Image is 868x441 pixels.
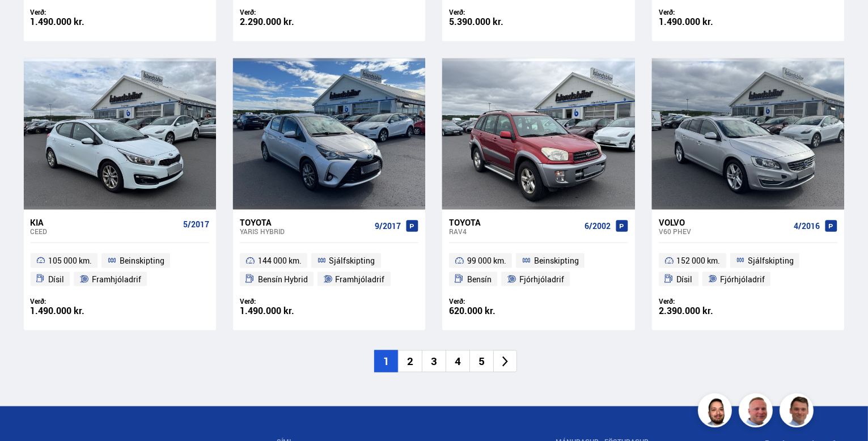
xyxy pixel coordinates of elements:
[374,350,398,372] li: 1
[659,297,748,306] div: Verð:
[240,306,329,316] div: 1.490.000 kr.
[48,254,92,268] span: 105 000 km.
[329,254,375,268] span: Sjálfskipting
[534,254,579,268] span: Beinskipting
[240,227,370,235] div: Yaris HYBRID
[240,297,329,306] div: Verð:
[31,8,120,16] div: Verð:
[677,254,721,268] span: 152 000 km.
[467,254,506,268] span: 99 000 km.
[720,273,765,286] span: Fjórhjóladrif
[659,8,748,16] div: Verð:
[677,273,693,286] span: Dísil
[449,217,579,227] div: Toyota
[31,306,120,316] div: 1.490.000 kr.
[31,217,179,227] div: Kia
[519,273,564,286] span: Fjórhjóladrif
[449,17,539,27] div: 5.390.000 kr.
[9,5,43,39] button: Opna LiveChat spjallviðmót
[240,8,329,16] div: Verð:
[700,395,734,429] img: nhp88E3Fdnt1Opn2.png
[659,17,748,27] div: 1.490.000 kr.
[258,254,302,268] span: 144 000 km.
[233,210,425,331] a: Toyota Yaris HYBRID 9/2017 144 000 km. Sjálfskipting Bensín Hybrid Framhjóladrif Verð: 1.490.000 kr.
[659,306,748,316] div: 2.390.000 kr.
[422,350,446,372] li: 3
[92,273,141,286] span: Framhjóladrif
[659,217,789,227] div: Volvo
[659,227,789,235] div: V60 PHEV
[652,210,844,331] a: Volvo V60 PHEV 4/2016 152 000 km. Sjálfskipting Dísil Fjórhjóladrif Verð: 2.390.000 kr.
[48,273,64,286] span: Dísil
[24,210,216,331] a: Kia Ceed 5/2017 105 000 km. Beinskipting Dísil Framhjóladrif Verð: 1.490.000 kr.
[449,306,539,316] div: 620.000 kr.
[467,273,492,286] span: Bensín
[449,227,579,235] div: RAV4
[240,17,329,27] div: 2.290.000 kr.
[781,395,815,429] img: FbJEzSuNWCJXmdc-.webp
[442,210,634,331] a: Toyota RAV4 6/2002 99 000 km. Beinskipting Bensín Fjórhjóladrif Verð: 620.000 kr.
[794,222,820,231] span: 4/2016
[446,350,469,372] li: 4
[469,350,493,372] li: 5
[240,217,370,227] div: Toyota
[258,273,308,286] span: Bensín Hybrid
[31,297,120,306] div: Verð:
[449,8,539,16] div: Verð:
[748,254,794,268] span: Sjálfskipting
[336,273,385,286] span: Framhjóladrif
[585,222,611,231] span: 6/2002
[398,350,422,372] li: 2
[120,254,164,268] span: Beinskipting
[31,17,120,27] div: 1.490.000 kr.
[740,395,774,429] img: siFngHWaQ9KaOqBr.png
[31,227,179,235] div: Ceed
[375,222,401,231] span: 9/2017
[449,297,539,306] div: Verð:
[183,220,209,229] span: 5/2017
